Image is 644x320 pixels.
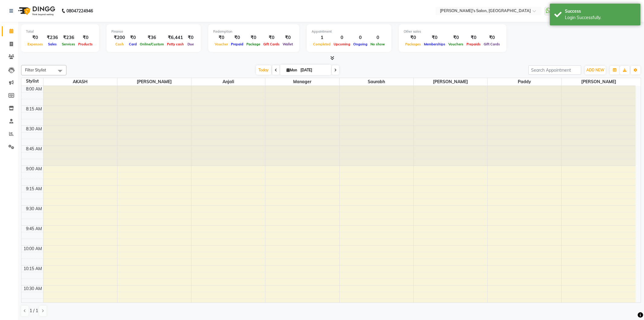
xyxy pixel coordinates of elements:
[299,66,329,75] input: 2025-09-01
[165,34,185,41] div: ₹6,441
[565,8,636,15] div: Success
[281,42,294,46] span: Wallet
[213,29,294,34] div: Redemption
[22,246,43,252] div: 10:00 AM
[25,226,43,232] div: 9:45 AM
[229,42,245,46] span: Prepaid
[22,266,43,272] div: 10:15 AM
[66,2,93,19] b: 08047224946
[114,42,125,46] span: Cash
[26,34,44,41] div: ₹0
[562,78,636,86] span: [PERSON_NAME]
[528,65,581,75] input: Search Appointment
[213,42,229,46] span: Voucher
[369,34,386,41] div: 0
[229,34,245,41] div: ₹0
[26,42,44,46] span: Expenses
[15,2,57,19] img: logo
[25,126,43,132] div: 8:30 AM
[44,34,60,41] div: ₹236
[312,42,332,46] span: Completed
[585,66,606,74] button: ADD NEW
[117,78,191,86] span: [PERSON_NAME]
[213,34,229,41] div: ₹0
[404,29,501,34] div: Other sales
[26,29,94,34] div: Total
[60,42,77,46] span: Services
[482,34,501,41] div: ₹0
[25,146,43,152] div: 8:45 AM
[565,15,636,21] div: Login Successfully.
[586,68,604,72] span: ADD NEW
[369,42,386,46] span: No show
[127,34,138,41] div: ₹0
[352,42,369,46] span: Ongoing
[186,42,195,46] span: Due
[285,68,299,72] span: Mon
[25,166,43,172] div: 9:00 AM
[185,34,196,41] div: ₹0
[422,34,447,41] div: ₹0
[414,78,487,86] span: [PERSON_NAME]
[265,78,339,86] span: Manager
[165,42,185,46] span: Petty cash
[138,42,165,46] span: Online/Custom
[25,67,46,72] span: Filter Stylist
[332,42,352,46] span: Upcoming
[332,34,352,41] div: 0
[447,42,465,46] span: Vouchers
[111,29,196,34] div: Finance
[25,86,43,92] div: 8:00 AM
[245,42,262,46] span: Package
[465,42,482,46] span: Prepaids
[111,34,127,41] div: ₹200
[482,42,501,46] span: Gift Cards
[262,42,281,46] span: Gift Cards
[127,42,138,46] span: Card
[77,34,94,41] div: ₹0
[312,34,332,41] div: 1
[25,206,43,212] div: 9:30 AM
[312,29,386,34] div: Appointment
[245,34,262,41] div: ₹0
[352,34,369,41] div: 0
[46,42,58,46] span: Sales
[262,34,281,41] div: ₹0
[404,42,422,46] span: Packages
[30,308,38,314] span: 1 / 1
[21,78,43,84] div: Stylist
[256,65,271,75] span: Today
[447,34,465,41] div: ₹0
[340,78,413,86] span: Saurabh
[22,286,43,292] div: 10:30 AM
[404,34,422,41] div: ₹0
[60,34,77,41] div: ₹236
[488,78,561,86] span: Paddy
[138,34,165,41] div: ₹36
[191,78,265,86] span: Anjali
[422,42,447,46] span: Memberships
[25,106,43,112] div: 8:15 AM
[77,42,94,46] span: Products
[43,78,117,86] span: AKASH
[465,34,482,41] div: ₹0
[281,34,294,41] div: ₹0
[25,186,43,192] div: 9:15 AM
